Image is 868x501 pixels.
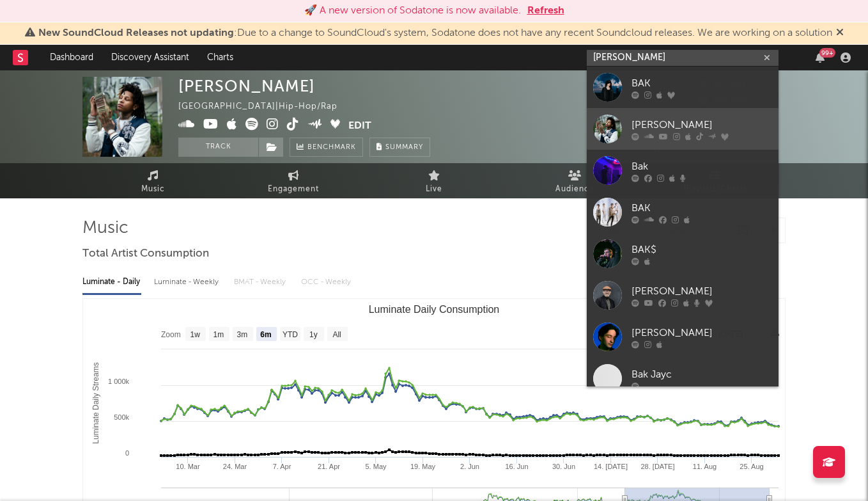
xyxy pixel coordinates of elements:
[273,463,291,470] text: 7. Apr
[587,274,779,316] a: [PERSON_NAME]
[268,182,319,197] span: Engagement
[141,182,165,197] span: Music
[125,449,129,457] text: 0
[632,117,772,132] div: [PERSON_NAME]
[307,140,356,155] span: Benchmark
[369,304,500,315] text: Luminate Daily Consumption
[223,463,247,470] text: 24. Mar
[178,99,352,115] div: [GEOGRAPHIC_DATA] | Hip-Hop/Rap
[587,67,779,108] a: BAK
[154,271,221,293] div: Luminate - Weekly
[82,163,223,198] a: Music
[693,463,717,470] text: 11. Aug
[632,200,772,216] div: BAK
[114,413,129,421] text: 500k
[587,50,779,66] input: Search for artists
[318,463,340,470] text: 21. Apr
[587,358,779,399] a: Bak Jayc
[460,463,479,470] text: 2. Jun
[504,163,645,198] a: Audience
[91,362,100,443] text: Luminate Daily Streams
[587,316,779,358] a: [PERSON_NAME]
[587,150,779,191] a: Bak
[213,330,224,339] text: 1m
[223,163,364,198] a: Engagement
[365,463,387,470] text: 5. May
[102,45,198,70] a: Discovery Assistant
[369,138,430,157] button: Summary
[82,271,141,293] div: Luminate - Daily
[237,330,248,339] text: 3m
[410,463,436,470] text: 19. May
[641,463,675,470] text: 28. [DATE]
[740,463,763,470] text: 25. Aug
[309,330,318,339] text: 1y
[38,28,234,38] span: New SoundCloud Releases not updating
[632,325,772,340] div: [PERSON_NAME]
[176,463,200,470] text: 10. Mar
[632,76,772,91] div: BAK
[587,191,779,233] a: BAK
[819,48,835,58] div: 99 +
[594,463,628,470] text: 14. [DATE]
[198,45,242,70] a: Charts
[836,28,844,38] span: Dismiss
[178,77,315,95] div: [PERSON_NAME]
[178,138,258,157] button: Track
[552,463,575,470] text: 30. Jun
[41,45,102,70] a: Dashboard
[426,182,442,197] span: Live
[364,163,504,198] a: Live
[632,159,772,174] div: Bak
[555,182,594,197] span: Audience
[304,3,521,19] div: 🚀 A new version of Sodatone is now available.
[108,378,130,385] text: 1 000k
[587,233,779,274] a: BAK$
[38,28,832,38] span: : Due to a change to SoundCloud's system, Sodatone does not have any recent Soundcloud releases. ...
[260,330,271,339] text: 6m
[632,367,772,382] div: Bak Jayc
[385,144,423,151] span: Summary
[527,3,564,19] button: Refresh
[587,108,779,150] a: [PERSON_NAME]
[632,242,772,257] div: BAK$
[505,463,528,470] text: 16. Jun
[332,330,341,339] text: All
[161,330,181,339] text: Zoom
[816,52,825,63] button: 99+
[632,283,772,299] div: [PERSON_NAME]
[290,138,363,157] a: Benchmark
[283,330,298,339] text: YTD
[348,118,371,134] button: Edit
[190,330,201,339] text: 1w
[82,246,209,262] span: Total Artist Consumption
